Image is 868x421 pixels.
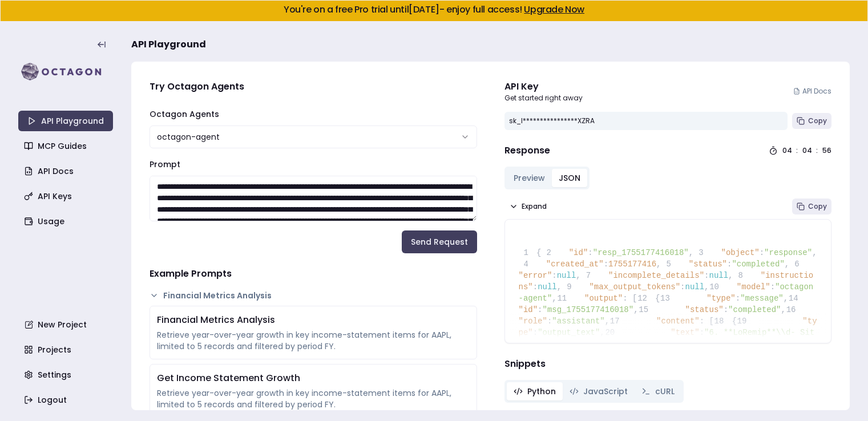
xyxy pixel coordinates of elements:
div: API Key [504,80,583,94]
span: 17 [609,315,628,327]
span: , [605,317,609,326]
span: , [576,271,580,280]
span: "id" [569,248,588,257]
span: 11 [557,293,575,304]
button: Send Request [402,230,477,253]
span: : [588,248,592,257]
span: : [ [700,317,714,326]
span: 13 [660,293,678,304]
span: : [533,328,538,337]
span: null [685,282,705,292]
span: : [770,282,775,292]
div: Financial Metrics Analysis [157,313,470,327]
div: : [816,146,818,155]
span: "completed" [732,260,784,269]
span: , [784,294,788,303]
span: Python [527,386,556,397]
p: Get started right away [504,94,583,103]
a: Logout [19,390,114,410]
button: Financial Metrics Analysis [150,290,477,301]
span: 20 [605,327,623,338]
span: , [600,328,604,337]
span: 10 [709,281,728,293]
a: API Docs [793,87,831,96]
span: : [700,328,704,337]
span: Expand [522,202,547,211]
span: "status" [689,260,727,269]
span: cURL [655,386,675,397]
span: , [552,294,556,303]
span: 3 [693,247,712,258]
button: Copy [792,199,831,214]
a: New Project [19,314,114,335]
span: 4 [519,258,537,270]
span: null [709,271,728,280]
span: : [ [623,294,637,303]
span: , [785,260,789,269]
span: "status" [685,305,723,314]
span: 12 [637,293,655,304]
div: 04 [802,146,812,155]
span: 9 [562,281,580,293]
a: API Playground [18,111,113,131]
a: Settings [19,365,114,385]
span: "assistant" [552,317,604,326]
a: Usage [19,211,114,232]
div: : [796,146,798,155]
div: Retrieve year-over-year growth in key income-statement items for AAPL, limited to 5 records and f... [157,329,470,352]
span: "content" [656,317,700,326]
span: "msg_1755177416018" [543,305,634,314]
div: Retrieve year-over-year growth in key income-statement items for AAPL, limited to 5 records and f... [157,387,470,410]
button: Copy [792,113,831,129]
span: : [604,260,608,269]
span: "incomplete_details" [608,271,704,280]
span: "type" [706,294,735,303]
button: Preview [507,169,552,187]
span: , [812,248,817,257]
span: "id" [519,305,538,314]
div: 56 [822,146,831,155]
span: "max_output_tokens" [589,282,680,292]
span: 8 [733,270,752,281]
span: : [680,282,685,292]
span: "role" [519,317,547,326]
div: 04 [782,146,792,155]
span: 5 [661,258,679,270]
a: API Keys [19,186,114,207]
span: 18 [714,315,732,327]
span: , [689,248,693,257]
span: { [714,317,737,326]
span: null [557,271,576,280]
span: "completed" [728,305,781,314]
span: 7 [581,270,599,281]
span: : [736,294,740,303]
span: , [557,282,562,292]
span: "response" [764,248,812,257]
span: Copy [808,202,827,211]
a: Projects [19,339,114,360]
span: Copy [808,116,827,126]
span: 1 [519,247,537,258]
span: 15 [639,304,657,315]
span: , [656,260,661,269]
span: { [536,248,541,257]
label: Prompt [150,159,180,170]
span: "model" [737,282,770,292]
h4: Try Octagon Agents [150,80,477,94]
span: "output_text" [538,328,600,337]
a: API Docs [19,161,114,181]
span: : [724,305,728,314]
span: : [552,271,556,280]
span: "message" [740,294,784,303]
span: 1755177416 [608,260,656,269]
div: Get Income Statement Growth [157,371,470,385]
span: 19 [737,315,755,327]
span: "object" [721,248,759,257]
span: "resp_1755177416018" [593,248,689,257]
span: : [538,305,542,314]
a: Upgrade Now [524,3,584,16]
span: "output" [584,294,623,303]
h5: You're on a free Pro trial until [DATE] - enjoy full access! [10,5,858,14]
h4: Snippets [504,357,832,371]
span: , [728,271,733,280]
